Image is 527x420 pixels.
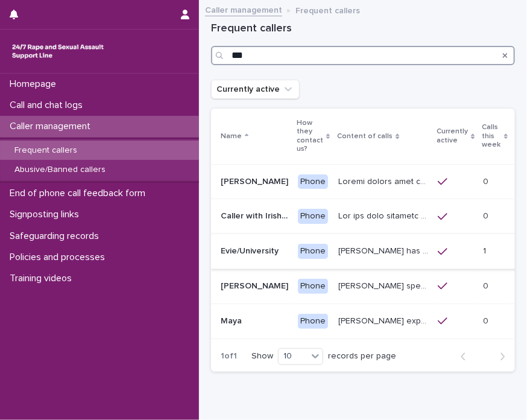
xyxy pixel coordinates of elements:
[337,130,393,143] p: Content of calls
[298,174,328,189] div: Phone
[5,165,115,175] p: Abusive/Banned callers
[338,174,431,187] p: Andrew shared that he has been raped and beaten by a group of men in or near his home twice withi...
[10,39,106,63] img: rhQMoQhaT3yELyF149Cw
[5,252,115,263] p: Policies and processes
[5,209,89,220] p: Signposting links
[211,342,247,371] p: 1 of 1
[338,244,431,256] p: Evie has disclosed sexual and emotional abuse from a female friend at university which has been h...
[5,78,66,90] p: Homepage
[437,125,468,147] p: Currently active
[5,145,87,156] p: Frequent callers
[5,188,155,199] p: End of phone call feedback form
[451,351,483,362] button: Back
[5,100,92,111] p: Call and chat logs
[211,22,515,36] h1: Frequent callers
[484,174,491,187] p: 0
[221,174,291,187] p: [PERSON_NAME]
[5,231,109,242] p: Safeguarding records
[221,209,291,221] p: Caller with Irish accent
[211,80,300,99] button: Currently active
[297,116,323,156] p: How they contact us?
[251,351,273,361] p: Show
[298,244,328,259] div: Phone
[298,314,328,329] div: Phone
[484,314,491,326] p: 0
[205,2,282,16] a: Caller management
[298,279,328,294] div: Phone
[483,351,515,362] button: Next
[221,314,244,326] p: Maya
[221,130,242,143] p: Name
[484,244,489,256] p: 1
[338,279,431,291] p: Caller speaks about historic rape while she was at university by a man she was dating. She has re...
[5,273,81,284] p: Training videos
[484,279,491,291] p: 0
[5,121,100,132] p: Caller management
[298,209,328,224] div: Phone
[279,349,308,363] div: 10
[221,279,291,291] p: [PERSON_NAME]
[211,46,515,65] input: Search
[338,314,431,326] p: Maya experienced CSA and speaks about a rape that has been previously reported, there is no progr...
[295,3,360,16] p: Frequent callers
[482,121,501,151] p: Calls this week
[328,351,396,361] p: records per page
[338,209,431,221] p: She may also describe that she is in an abusive relationship. She has described being owned by th...
[221,244,281,256] p: Evie/University
[484,209,491,221] p: 0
